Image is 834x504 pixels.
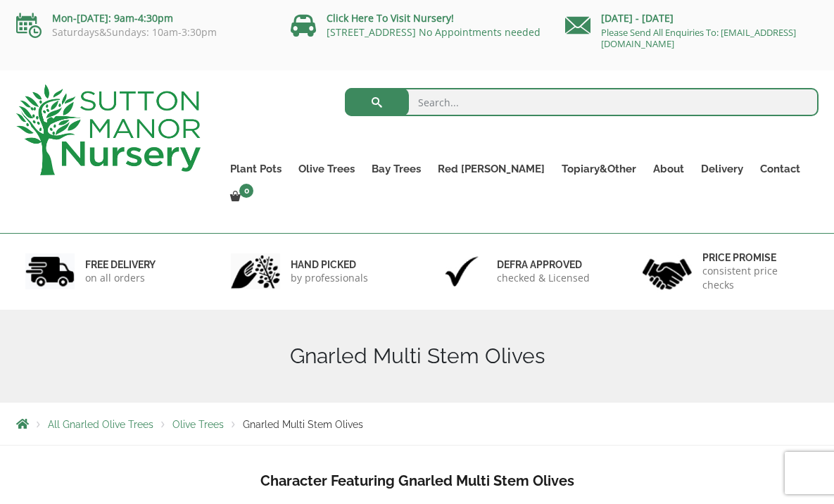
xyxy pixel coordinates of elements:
[291,258,368,271] h6: hand picked
[16,418,819,429] nav: Breadcrumbs
[48,419,153,430] a: All Gnarled Olive Trees
[693,159,752,179] a: Delivery
[243,419,363,430] span: Gnarled Multi Stem Olives
[16,344,819,369] h1: Gnarled Multi Stem Olives
[702,251,809,264] h6: Price promise
[345,88,819,116] input: Search...
[25,253,75,289] img: 1.jpg
[497,258,590,271] h6: Defra approved
[85,258,156,271] h6: FREE DELIVERY
[85,271,156,285] p: on all orders
[363,159,429,179] a: Bay Trees
[752,159,809,179] a: Contact
[172,419,224,430] a: Olive Trees
[327,11,454,25] a: Click Here To Visit Nursery!
[239,184,253,198] span: 0
[231,253,280,289] img: 2.jpg
[16,10,270,27] p: Mon-[DATE]: 9am-4:30pm
[222,187,258,207] a: 0
[260,472,574,489] b: Character Featuring Gnarled Multi Stem Olives
[222,159,290,179] a: Plant Pots
[429,159,553,179] a: Red [PERSON_NAME]
[565,10,819,27] p: [DATE] - [DATE]
[643,250,692,293] img: 4.jpg
[601,26,796,50] a: Please Send All Enquiries To: [EMAIL_ADDRESS][DOMAIN_NAME]
[290,159,363,179] a: Olive Trees
[553,159,645,179] a: Topiary&Other
[16,84,201,175] img: logo
[645,159,693,179] a: About
[327,25,541,39] a: [STREET_ADDRESS] No Appointments needed
[16,27,270,38] p: Saturdays&Sundays: 10am-3:30pm
[702,264,809,292] p: consistent price checks
[437,253,486,289] img: 3.jpg
[291,271,368,285] p: by professionals
[497,271,590,285] p: checked & Licensed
